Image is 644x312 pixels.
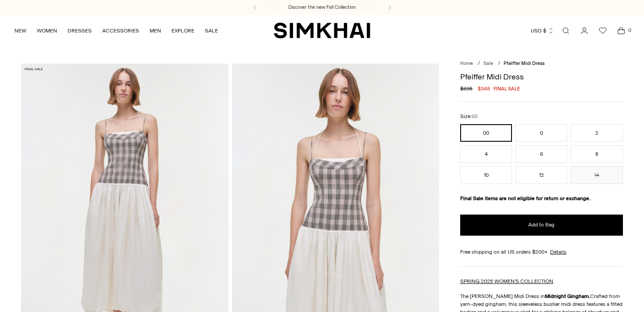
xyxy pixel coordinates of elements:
a: Discover the new Fall Collection [288,4,356,11]
button: 8 [571,145,623,163]
a: Home [460,61,473,66]
div: / [498,60,500,68]
div: Free shipping on all US orders $200+ [460,248,623,256]
span: $348 [478,85,490,93]
span: Pfeiffer Midi Dress [504,61,544,66]
a: Open search modal [557,22,575,39]
a: WOMEN [37,21,57,40]
button: 10 [460,166,512,184]
span: 0 [626,26,633,34]
a: NEW [14,21,26,40]
h1: Pfeiffer Midi Dress [460,73,623,81]
a: Wishlist [594,22,612,39]
strong: Midnight Gingham. [545,293,590,299]
label: Size: [460,112,478,121]
button: 2 [571,124,623,142]
a: EXPLORE [172,21,194,40]
span: Add to Bag [528,221,555,229]
a: SPRING 2025 WOMEN'S COLLECTION [460,278,553,284]
a: SIMKHAI [274,22,370,39]
button: 14 [571,166,623,184]
strong: Final Sale items are not eligible for return or exchange. [460,195,590,201]
span: 00 [472,114,478,119]
button: 4 [460,145,512,163]
button: Add to Bag [460,215,623,236]
a: Go to the account page [576,22,593,39]
a: Sale [483,61,493,66]
button: 0 [515,124,567,142]
s: $695 [460,85,472,93]
button: 00 [460,124,512,142]
button: 12 [515,166,567,184]
a: SALE [205,21,218,40]
div: / [478,60,480,68]
a: ACCESSORIES [102,21,139,40]
a: MEN [150,21,161,40]
a: Open cart modal [612,22,630,39]
button: USD $ [531,21,554,40]
a: DRESSES [68,21,92,40]
button: 6 [515,145,567,163]
nav: breadcrumbs [460,60,623,68]
a: Details [550,248,566,256]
